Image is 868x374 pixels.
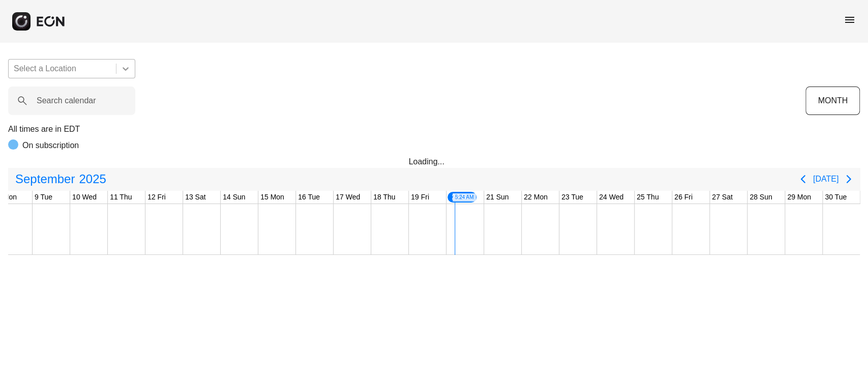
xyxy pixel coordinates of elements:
[823,191,849,204] div: 30 Tue
[635,191,661,204] div: 25 Thu
[183,191,207,204] div: 13 Sat
[221,191,247,204] div: 14 Sun
[108,191,134,204] div: 11 Thu
[747,191,774,204] div: 28 Sun
[785,191,813,204] div: 29 Mon
[409,156,460,168] div: Loading...
[334,191,362,204] div: 17 Wed
[258,191,286,204] div: 15 Mon
[805,87,860,115] button: MONTH
[813,170,839,188] button: [DATE]
[844,14,856,26] span: menu
[793,169,813,189] button: Previous page
[839,169,859,189] button: Next page
[296,191,322,204] div: 16 Tue
[70,191,99,204] div: 10 Wed
[77,169,108,189] span: 2025
[37,95,96,107] label: Search calendar
[22,139,79,152] p: On subscription
[9,169,112,189] button: September2025
[672,191,695,204] div: 26 Fri
[597,191,625,204] div: 24 Wed
[484,191,511,204] div: 21 Sun
[8,123,860,135] p: All times are in EDT
[710,191,734,204] div: 27 Sat
[13,169,77,189] span: September
[371,191,397,204] div: 18 Thu
[522,191,550,204] div: 22 Mon
[446,191,477,204] div: 20 Sat
[559,191,585,204] div: 23 Tue
[409,191,431,204] div: 19 Fri
[33,191,54,204] div: 9 Tue
[145,191,168,204] div: 12 Fri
